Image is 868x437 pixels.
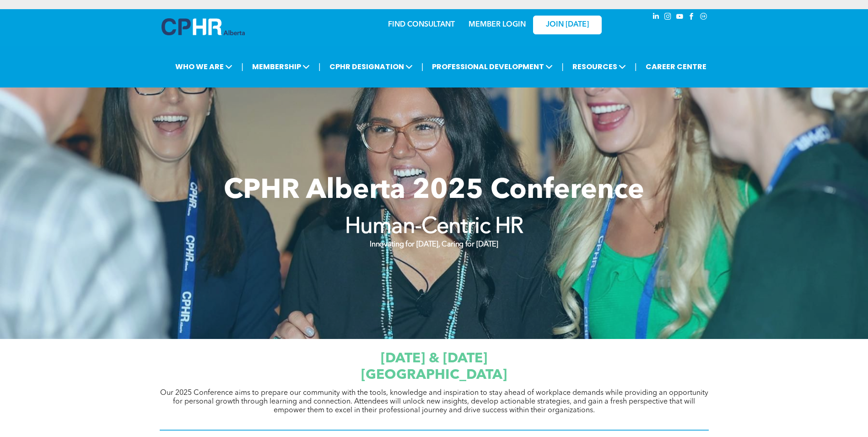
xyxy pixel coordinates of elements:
a: JOIN [DATE] [533,16,602,34]
span: WHO WE ARE [173,58,235,75]
span: CPHR Alberta 2025 Conference [224,177,644,205]
li: | [635,57,637,76]
a: Social network [699,11,709,24]
a: instagram [663,11,673,24]
strong: Innovating for [DATE], Caring for [DATE] [370,241,498,248]
span: [GEOGRAPHIC_DATA] [361,368,507,382]
li: | [561,57,564,76]
span: RESOURCES [570,58,629,75]
span: [DATE] & [DATE] [381,352,487,366]
li: | [421,57,424,76]
a: CAREER CENTRE [643,58,709,75]
a: FIND CONSULTANT [388,21,455,28]
span: CPHR DESIGNATION [327,58,415,75]
span: JOIN [DATE] [546,21,589,29]
a: linkedin [651,11,661,24]
a: facebook [687,11,697,24]
a: youtube [675,11,685,24]
img: A blue and white logo for cp alberta [162,18,245,35]
strong: Human-Centric HR [345,216,523,238]
span: PROFESSIONAL DEVELOPMENT [429,58,555,75]
li: | [241,57,243,76]
a: MEMBER LOGIN [469,21,526,28]
span: MEMBERSHIP [249,58,313,75]
li: | [318,57,321,76]
span: Our 2025 Conference aims to prepare our community with the tools, knowledge and inspiration to st... [160,389,708,414]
